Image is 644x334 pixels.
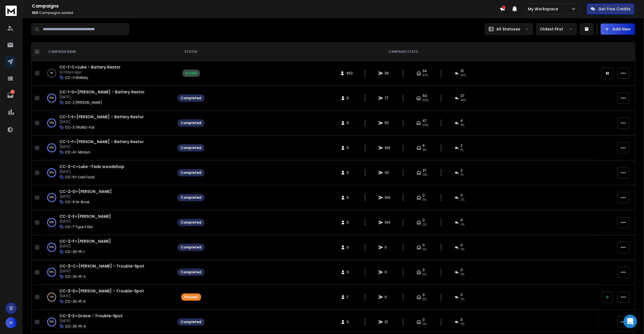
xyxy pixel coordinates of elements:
h1: Campaigns [32,3,500,10]
span: 0 [347,220,352,225]
span: 21 [385,320,390,324]
p: 100 % [49,245,54,250]
span: 0 [461,293,463,297]
td: 100%CC-2-C=Luke -Teds woodshop[DATE]CC-5= Lost Food [42,160,174,185]
span: 2 [461,168,463,173]
span: 0 [347,170,352,175]
span: 0 [461,193,463,198]
p: 22 days ago [59,70,121,74]
p: CC-6 Dr-Book [65,200,89,204]
span: 0 [385,270,390,274]
span: 33 % [461,73,466,78]
td: 100%CC-2-F=[PERSON_NAME][DATE]CC-25-Pt-1 [42,235,174,260]
p: [DATE] [59,294,144,298]
span: 0 [461,218,463,222]
span: 144 [385,220,390,225]
button: Get Free Credits [587,3,634,15]
span: 1 % [461,173,464,177]
p: 100 % [49,319,54,325]
p: [DATE] [59,194,112,199]
a: CC-3-D=[PERSON_NAME] - Trouble-Spot [59,288,144,294]
span: 1 % [461,148,464,152]
p: CC-7 Type 2 Dia [65,225,93,229]
div: Paused [184,295,198,299]
span: 4 % [423,148,426,152]
p: CC-1=Battery [65,75,88,80]
p: CC-4= Mitolyn [65,150,90,155]
span: 141 [385,170,390,175]
p: CC-5= Lost Food [65,175,94,179]
button: Add New [601,23,635,35]
span: 0% [461,247,465,252]
a: CC-2-E=[PERSON_NAME] [59,214,111,219]
a: CC-2-F=[PERSON_NAME] [59,238,111,244]
span: 0 % [423,322,427,326]
p: CC-3 TRUBLE-Fat [65,125,94,130]
span: 90 % [423,123,428,127]
th: STATUS [174,43,208,61]
p: 57 [10,90,15,94]
span: 48 % [461,98,466,103]
p: CC-25-Pt-2 [65,274,85,279]
th: CAMPAIGN NAME [42,43,174,61]
p: [DATE] [59,145,144,149]
span: 0 [385,295,390,299]
th: CAMPAIGN STATS [208,43,598,61]
span: 0 [423,218,425,222]
td: 0%CC-1-C=Luke - Battery Restor22 days agoCC-1=Battery [42,61,174,86]
p: [DATE] [59,269,144,273]
span: 0 % [423,198,427,202]
span: 0 % [423,222,427,227]
span: 0% [461,297,465,302]
span: 39 [385,71,390,75]
p: Campaigns added [32,11,500,15]
div: Completed [181,270,201,274]
span: 0 % [461,198,465,202]
span: 77 [385,96,390,100]
a: CC-1-C=Luke - Battery Restor [59,64,121,70]
td: 100%CC-2-D=[PERSON_NAME][DATE]CC-6 Dr-Book [42,185,174,210]
span: 100 [32,10,38,15]
button: H [6,317,17,328]
span: 2 [461,143,463,148]
span: CC-1-F=[PERSON_NAME] - Battery Restor [59,139,144,145]
span: 6 [423,143,425,148]
span: 8 % [461,123,465,127]
span: 0 [461,318,463,322]
span: 0 [347,270,352,274]
p: All Statuses [496,26,520,32]
span: 402 [346,71,353,75]
span: 34 [423,69,427,73]
span: 87 % [423,73,428,78]
p: [DATE] [59,219,111,224]
td: 14%CC-3-D=[PERSON_NAME] - Trouble-Spot[DATE]CC-25-Pt-3 [42,285,174,310]
p: 100 % [49,269,54,275]
a: CC-2-D=[PERSON_NAME] [59,189,112,194]
div: Completed [181,320,201,324]
p: CC-25-Pt-3 [65,299,85,304]
a: CC-2-C=Luke -Teds woodshop [59,164,124,169]
span: CC-1-E=[PERSON_NAME] - Battery Restor [59,114,144,120]
span: CC-3-C=[PERSON_NAME] - Trouble-Spot [59,263,144,269]
p: 100 % [49,145,54,151]
span: 52 [385,121,390,125]
p: 0 % [50,70,53,76]
span: 19 % [423,173,428,177]
td: 100%CC-1-E=[PERSON_NAME] - Battery Restor[DATE]CC-3 TRUBLE-Fat [42,111,174,136]
p: [DATE] [59,319,123,323]
span: 0 [423,193,425,198]
span: 50 [423,94,427,98]
p: Get Free Credits [598,6,630,12]
span: 0 [385,245,390,250]
span: 144 [385,146,390,150]
span: 0 [347,121,352,125]
p: 100 % [49,95,54,101]
span: 0% [423,247,427,252]
div: Completed [181,121,201,125]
